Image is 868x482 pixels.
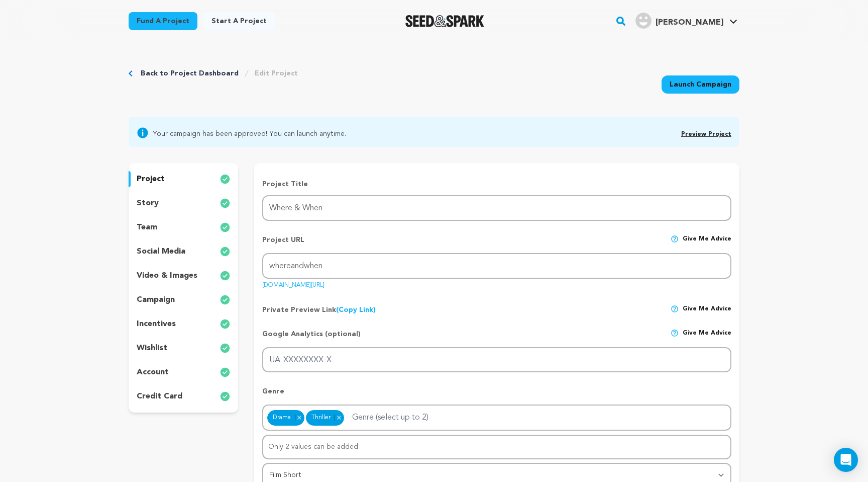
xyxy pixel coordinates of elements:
input: Genre (select up to 2) [346,408,450,424]
p: team [137,221,157,233]
div: Drama [267,410,304,426]
button: Remove item: 8 [295,415,303,421]
p: wishlist [137,342,167,354]
img: user.png [635,13,652,29]
img: check-circle-full.svg [220,173,230,185]
img: check-circle-full.svg [220,390,230,403]
p: social media [137,246,185,258]
p: Genre [262,386,731,405]
p: video & images [137,270,197,282]
button: account [129,364,238,380]
span: Give me advice [683,305,731,315]
div: Only 2 values can be added [263,436,730,458]
span: Give me advice [683,329,731,347]
img: help-circle.svg [671,235,679,243]
img: check-circle-full.svg [220,294,230,306]
a: Start a project [203,12,275,30]
input: Project Name [262,195,731,221]
button: team [129,219,238,235]
button: campaign [129,292,238,308]
div: Nicholas C.'s Profile [635,13,723,29]
span: Give me advice [683,235,731,253]
button: incentives [129,316,238,332]
a: Nicholas C.'s Profile [633,11,739,29]
img: check-circle-full.svg [220,197,230,209]
div: Thriller [306,410,344,426]
a: Back to Project Dashboard [141,68,239,78]
input: UA-XXXXXXXX-X [262,347,731,373]
p: project [137,173,165,185]
img: check-circle-full.svg [220,342,230,354]
a: Preview Project [681,131,731,137]
input: Project URL [262,253,731,279]
a: Fund a project [129,12,197,30]
p: Project Title [262,179,731,189]
a: Launch Campaign [662,75,739,94]
button: wishlist [129,340,238,356]
div: Breadcrumb [129,68,298,78]
img: help-circle.svg [671,329,679,337]
a: Seed&Spark Homepage [405,15,484,27]
button: Remove item: 24 [335,415,343,421]
span: Nicholas C.'s Profile [633,11,739,32]
span: [PERSON_NAME] [656,19,723,27]
a: (Copy Link) [336,306,376,313]
button: video & images [129,268,238,284]
p: Project URL [262,235,304,253]
button: story [129,195,238,211]
p: story [137,197,159,209]
button: project [129,171,238,187]
img: check-circle-full.svg [220,221,230,233]
a: Edit Project [255,68,298,78]
div: Open Intercom Messenger [834,448,858,472]
p: credit card [137,390,182,403]
img: check-circle-full.svg [220,366,230,378]
button: social media [129,244,238,260]
p: account [137,366,169,378]
span: Your campaign has been approved! You can launch anytime. [153,127,346,139]
img: Seed&Spark Logo Dark Mode [405,15,484,27]
img: help-circle.svg [671,305,679,313]
p: Google Analytics (optional) [262,329,361,347]
p: campaign [137,294,175,306]
p: Private Preview Link [262,305,376,315]
p: incentives [137,318,176,330]
button: credit card [129,388,238,405]
img: check-circle-full.svg [220,318,230,330]
a: [DOMAIN_NAME][URL] [262,278,324,288]
img: check-circle-full.svg [220,246,230,258]
img: check-circle-full.svg [220,270,230,282]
